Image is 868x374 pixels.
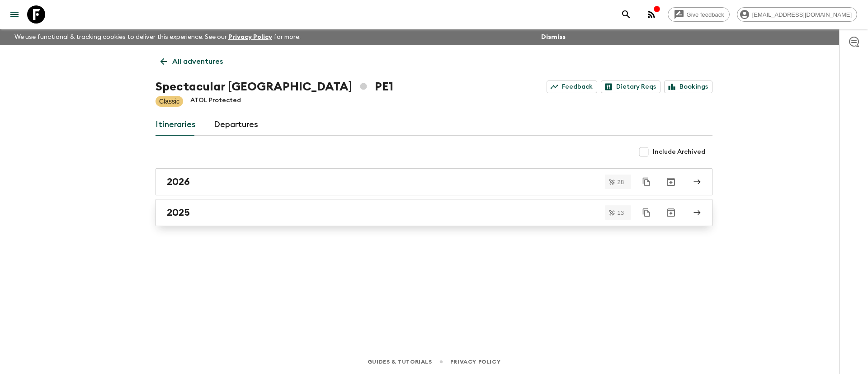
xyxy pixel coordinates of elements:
[228,34,272,40] a: Privacy Policy
[664,80,712,93] a: Bookings
[11,29,304,45] p: We use functional & tracking cookies to deliver this experience. See our for more.
[747,11,857,18] span: [EMAIL_ADDRESS][DOMAIN_NAME]
[156,78,393,96] h1: Spectacular [GEOGRAPHIC_DATA] PE1
[159,97,179,106] p: Classic
[601,80,660,93] a: Dietary Reqs
[214,114,258,136] a: Departures
[172,56,223,67] p: All adventures
[638,204,655,221] button: Duplicate
[737,7,857,22] div: [EMAIL_ADDRESS][DOMAIN_NAME]
[368,357,432,367] a: Guides & Tutorials
[156,168,712,195] a: 2026
[653,147,705,156] span: Include Archived
[662,173,680,191] button: Archive
[156,199,712,226] a: 2025
[190,96,241,107] p: ATOL Protected
[156,52,228,71] a: All adventures
[547,80,597,93] a: Feedback
[682,11,729,18] span: Give feedback
[167,176,190,188] h2: 2026
[662,204,680,222] button: Archive
[156,114,196,136] a: Itineraries
[612,210,629,216] span: 13
[167,207,190,218] h2: 2025
[539,31,568,43] button: Dismiss
[668,7,730,22] a: Give feedback
[612,179,629,185] span: 28
[638,174,655,190] button: Duplicate
[450,357,500,367] a: Privacy Policy
[5,5,24,24] button: menu
[617,5,635,24] button: search adventures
